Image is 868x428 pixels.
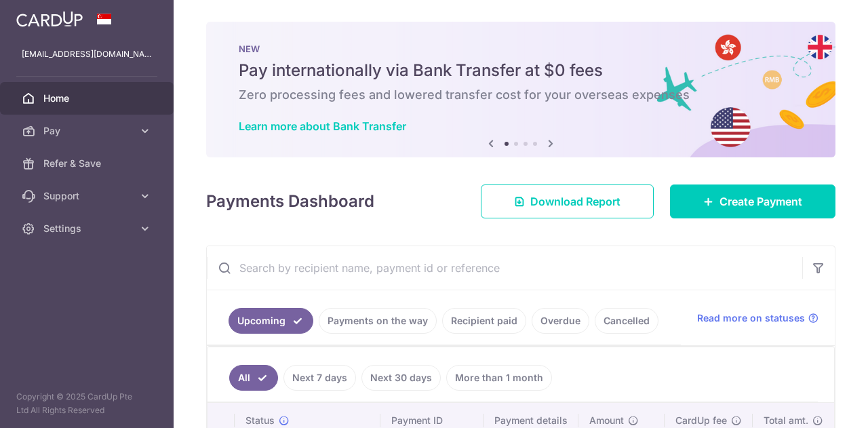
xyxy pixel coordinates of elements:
[239,60,803,81] h5: Pay internationally via Bank Transfer at $0 fees
[283,365,356,391] a: Next 7 days
[239,87,803,103] h6: Zero processing fees and lowered transfer cost for your overseas expenses
[43,189,133,203] span: Support
[22,47,152,61] p: [EMAIL_ADDRESS][DOMAIN_NAME]
[446,365,552,391] a: More than 1 month
[675,414,727,427] span: CardUp fee
[43,157,133,170] span: Refer & Save
[239,43,803,54] p: NEW
[442,308,526,334] a: Recipient paid
[229,308,313,334] a: Upcoming
[245,414,275,427] span: Status
[670,184,835,218] a: Create Payment
[43,92,133,105] span: Home
[697,311,805,325] span: Read more on statuses
[589,414,624,427] span: Amount
[43,124,133,138] span: Pay
[595,308,658,334] a: Cancelled
[532,308,589,334] a: Overdue
[361,365,441,391] a: Next 30 days
[239,119,406,133] a: Learn more about Bank Transfer
[719,193,802,210] span: Create Payment
[697,311,818,325] a: Read more on statuses
[764,414,808,427] span: Total amt.
[207,246,802,290] input: Search by recipient name, payment id or reference
[43,222,133,235] span: Settings
[481,184,654,218] a: Download Report
[206,22,835,157] img: Bank transfer banner
[16,11,83,27] img: CardUp
[319,308,437,334] a: Payments on the way
[206,189,374,214] h4: Payments Dashboard
[229,365,278,391] a: All
[530,193,620,210] span: Download Report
